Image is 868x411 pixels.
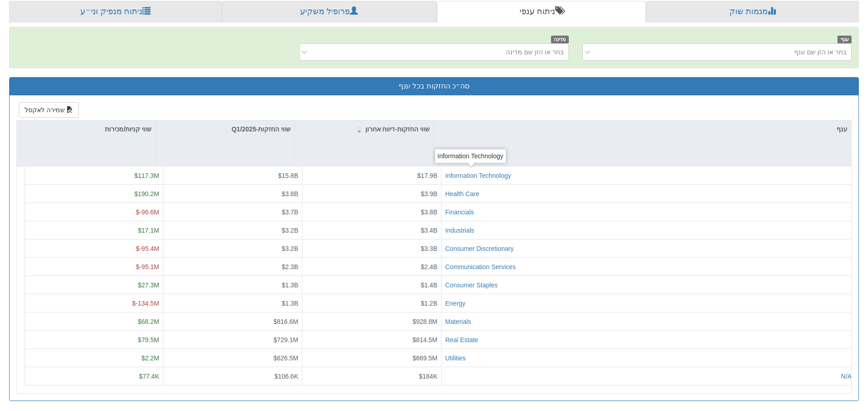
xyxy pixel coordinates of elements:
[445,280,498,289] button: Consumer Staples
[138,281,159,288] span: $27.3M
[421,190,437,197] span: $3.9B
[135,190,159,197] span: $190.2M
[281,281,298,288] span: $1.3B
[445,353,466,362] button: Utilities
[434,120,851,138] div: ענף
[274,354,298,361] span: $626.5M
[138,336,159,343] span: $79.5M
[421,208,437,215] span: $3.8B
[506,47,564,57] div: בחר או הזן שם מדינה
[413,354,437,361] span: $669.5M
[295,120,433,138] div: שווי החזקות-דיווח אחרון
[136,245,159,252] span: $-95.4M
[445,189,479,198] button: Health Care
[138,226,159,234] span: $17.1M
[16,82,852,90] h3: סה״כ החזקות בכל ענף
[281,208,298,215] span: $3.7B
[445,317,471,326] button: Materials
[281,263,298,270] span: $2.3B
[421,299,437,307] span: $1.2B
[551,36,569,43] span: מדינה
[421,263,437,270] span: $2.4B
[445,335,478,344] button: Real Estate
[278,172,298,179] span: $15.8B
[445,207,474,216] button: Financials
[421,281,437,288] span: $1.4B
[281,299,298,307] span: $1.3B
[841,371,855,380] button: #N/A
[445,171,511,180] button: Information Technology
[413,317,437,325] span: $928.8M
[9,1,222,23] a: ניתוח מנפיק וני״ע
[139,372,159,380] span: $77.4K
[281,245,298,252] span: $3.2B
[445,225,474,234] button: Industrials
[141,354,159,361] span: $2.2M
[275,372,298,380] span: $106.6K
[281,226,298,234] span: $3.2B
[794,47,847,57] div: בחר או הזן שם ענף
[136,263,159,270] span: $-95.1M
[417,172,437,179] span: $17.9B
[156,120,294,138] div: שווי החזקות-Q1/2025
[135,172,159,179] span: $117.3M
[274,317,298,325] span: $816.6M
[132,299,159,307] span: $-134.5M
[646,1,859,23] a: מגמות שוק
[421,245,437,252] span: $3.3B
[445,244,514,253] button: Consumer Discretionary
[445,298,465,307] button: Energy
[837,36,852,43] span: ענף
[281,190,298,197] span: $3.8B
[421,226,437,234] span: $3.4B
[413,336,437,343] span: $814.5M
[136,208,159,215] span: $-96.6M
[222,1,437,23] a: פרופיל משקיע
[138,317,159,325] span: $68.2M
[445,262,516,271] button: Communication Services
[17,120,155,138] div: שווי קניות/מכירות
[19,102,79,118] button: שמירה לאקסל
[419,372,437,380] span: $184K
[274,336,298,343] span: $729.1M
[437,1,646,23] a: ניתוח ענפי
[435,149,506,163] div: Information Technology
